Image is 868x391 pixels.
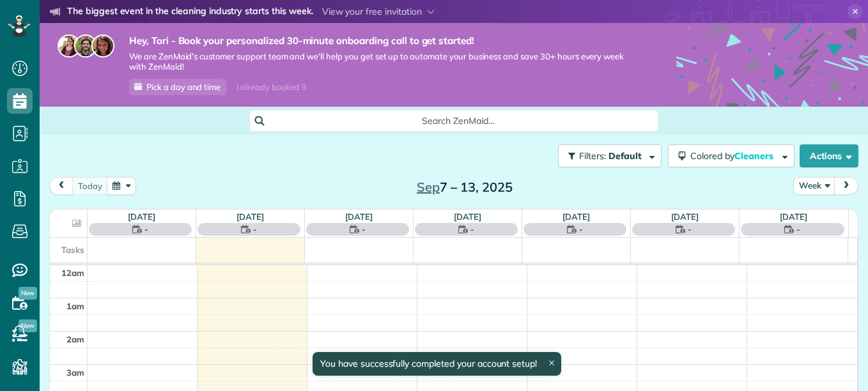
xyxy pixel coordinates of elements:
[668,144,794,167] button: Colored byCleaners
[129,79,226,95] a: Pick a day and time
[796,223,800,236] span: -
[66,334,84,344] span: 2am
[385,180,545,194] h2: 7 – 13, 2025
[780,211,807,222] a: [DATE]
[236,211,264,222] a: [DATE]
[58,34,81,57] img: maria-72a9807cf96188c08ef61303f053569d2e2a8a1cde33d635c8a3ac13582a053d.jpg
[834,177,858,194] button: next
[562,211,590,222] a: [DATE]
[144,223,148,236] span: -
[61,245,84,255] span: Tasks
[19,287,37,300] span: New
[345,211,373,222] a: [DATE]
[579,150,606,162] span: Filters:
[558,144,662,167] button: Filters: Default
[690,150,778,162] span: Colored by
[67,5,313,19] strong: The biggest event in the cleaning industry starts this week.
[61,268,84,278] span: 12am
[454,211,481,222] a: [DATE]
[793,177,835,194] button: Week
[91,34,114,57] img: michelle-19f622bdf1676172e81f8f8fba1fb50e276960ebfe0243fe18214015130c80e4.jpg
[579,223,583,236] span: -
[229,79,314,95] div: I already booked it
[362,223,366,236] span: -
[552,144,662,167] a: Filters: Default
[66,367,84,378] span: 3am
[688,223,692,236] span: -
[128,211,155,222] a: [DATE]
[74,34,97,57] img: jorge-587dff0eeaa6aab1f244e6dc62b8924c3b6ad411094392a53c71c6c4a576187d.jpg
[146,82,221,92] span: Pick a day and time
[129,34,638,47] strong: Hey, Tori - Book your personalized 30-minute onboarding call to get started!
[72,177,108,194] button: today
[417,179,440,195] span: Sep
[66,301,84,311] span: 1am
[470,223,474,236] span: -
[49,177,74,194] button: prev
[129,51,638,73] span: We are ZenMaid’s customer support team and we’ll help you get set up to automate your business an...
[608,150,642,162] span: Default
[671,211,699,222] a: [DATE]
[800,144,858,167] button: Actions
[734,150,775,162] span: Cleaners
[313,352,561,376] div: You have successfully completed your account setup!
[253,223,257,236] span: -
